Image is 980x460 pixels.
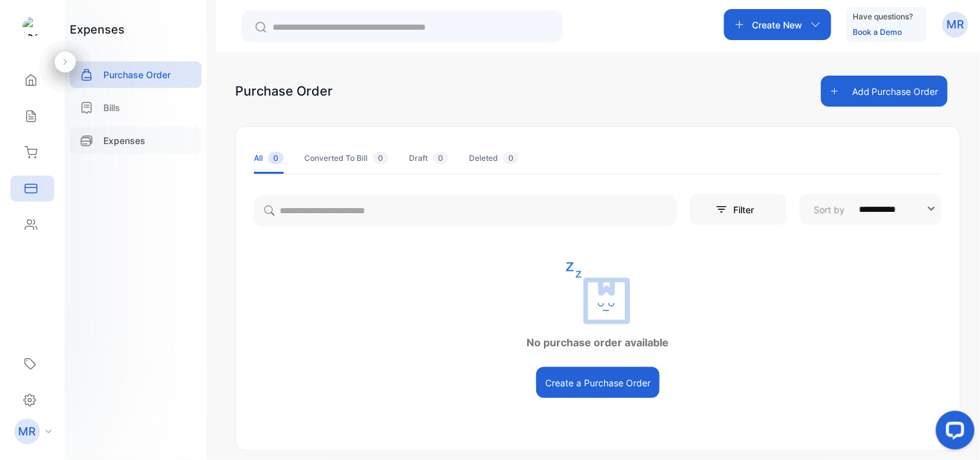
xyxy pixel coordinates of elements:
[536,367,660,398] button: Create a Purchase Order
[70,21,125,38] h1: expenses
[103,134,145,147] p: Expenses
[236,335,960,350] p: No purchase order available
[566,262,631,324] img: empty state
[503,152,519,164] span: 0
[433,152,448,164] span: 0
[235,81,333,101] div: Purchase Order
[23,17,42,36] img: logo
[814,203,845,216] p: Sort by
[268,152,284,164] span: 0
[103,101,120,114] p: Bills
[947,16,964,33] p: MR
[304,152,388,164] div: Converted To Bill
[724,9,831,40] button: Create New
[753,18,803,32] p: Create New
[70,61,202,88] a: Purchase Order
[821,76,948,107] button: Add Purchase Order
[70,94,202,121] a: Bills
[926,406,980,460] iframe: LiveChat chat widget
[800,194,942,225] button: Sort by
[469,152,519,164] div: Deleted
[409,152,448,164] div: Draft
[19,423,36,440] p: MR
[853,27,902,37] a: Book a Demo
[373,152,388,164] span: 0
[943,9,968,40] button: MR
[254,152,284,164] div: All
[70,127,202,154] a: Expenses
[103,68,171,81] p: Purchase Order
[853,10,913,23] p: Have questions?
